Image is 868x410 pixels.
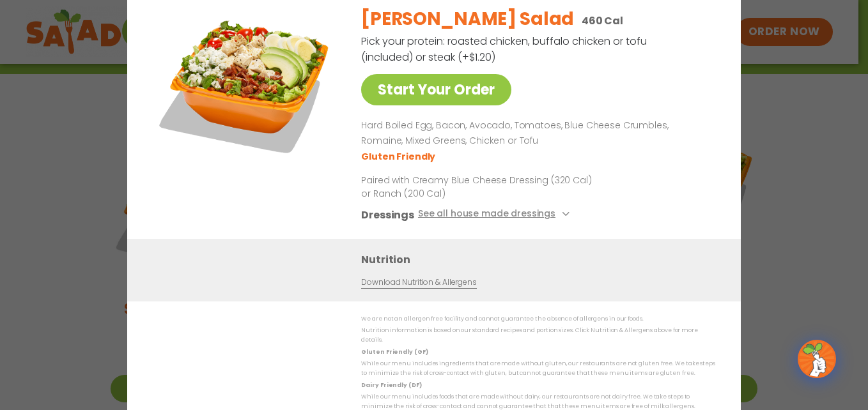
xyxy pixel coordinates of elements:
p: We are not an allergen free facility and cannot guarantee the absence of allergens in our foods. [361,314,715,324]
strong: Gluten Friendly (GF) [361,348,428,356]
strong: Dairy Friendly (DF) [361,381,421,389]
p: Hard Boiled Egg, Bacon, Avocado, Tomatoes, Blue Cheese Crumbles, Romaine, Mixed Greens, Chicken o... [361,118,710,149]
p: Nutrition information is based on our standard recipes and portion sizes. Click Nutrition & Aller... [361,326,715,345]
a: Start Your Order [361,74,511,105]
p: Pick your protein: roasted chicken, buffalo chicken or tofu (included) or steak (+$1.20) [361,33,649,65]
p: 460 Cal [582,13,623,29]
a: Download Nutrition & Allergens [361,277,476,289]
h3: Nutrition [361,252,722,268]
img: wpChatIcon [799,341,835,377]
li: Gluten Friendly [361,150,437,163]
h3: Dressings [361,207,414,223]
h2: [PERSON_NAME] Salad [361,6,574,33]
p: Paired with Creamy Blue Cheese Dressing (320 Cal) or Ranch (200 Cal) [361,174,598,201]
p: While our menu includes ingredients that are made without gluten, our restaurants are not gluten ... [361,359,715,379]
button: See all house made dressings [418,207,573,223]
